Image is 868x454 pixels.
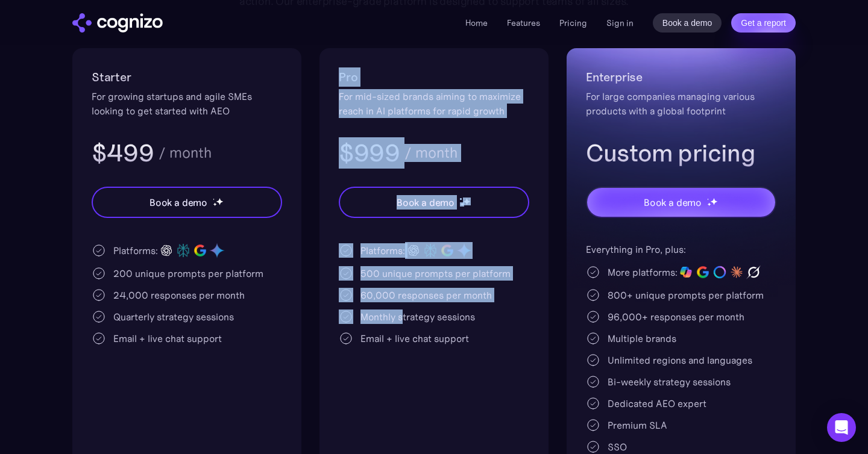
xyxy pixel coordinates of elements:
[586,67,776,87] h2: Enterprise
[360,266,511,281] div: 500 unique prompts per platform
[213,198,215,200] img: star
[731,13,796,33] a: Get a report
[463,197,471,205] img: star
[113,331,222,346] div: Email + live chat support
[360,243,405,258] div: Platforms:
[339,67,529,87] h2: Pro
[653,13,722,33] a: Book a demo
[827,413,856,442] div: Open Intercom Messenger
[586,89,776,118] div: For large companies managing various products with a global footprint
[360,331,469,346] div: Email + live chat support
[608,309,744,324] div: 96,000+ responses per month
[707,198,709,200] img: star
[460,198,462,200] img: star
[586,137,776,169] h3: Custom pricing
[113,288,245,302] div: 24,000 responses per month
[608,375,731,389] div: Bi-weekly strategy sessions
[113,266,263,281] div: 200 unique prompts per platform
[213,202,217,207] img: star
[608,396,706,411] div: Dedicated AEO expert
[465,17,488,28] a: Home
[507,17,540,28] a: Features
[339,137,400,169] h3: $999
[586,187,776,218] a: Book a demostarstarstar
[397,195,454,210] div: Book a demo
[586,242,776,257] div: Everything in Pro, plus:
[608,265,678,279] div: More platforms:
[92,67,282,87] h2: Starter
[608,353,752,367] div: Unlimited regions and languages
[113,243,158,258] div: Platforms:
[360,309,475,324] div: Monthly strategy sessions
[608,418,667,432] div: Premium SLA
[339,89,529,118] div: For mid-sized brands aiming to maximize reach in AI platforms for rapid growth
[606,16,634,30] a: Sign in
[72,13,163,33] a: home
[113,309,234,324] div: Quarterly strategy sessions
[608,331,676,346] div: Multiple brands
[72,13,163,33] img: cognizo logo
[644,195,702,210] div: Book a demo
[559,17,587,28] a: Pricing
[339,187,529,218] a: Book a demostarstarstar
[149,195,207,210] div: Book a demo
[216,197,224,205] img: star
[608,288,764,302] div: 800+ unique prompts per platform
[92,137,154,169] h3: $499
[92,89,282,118] div: For growing startups and agile SMEs looking to get started with AEO
[707,202,711,207] img: star
[159,146,212,160] div: / month
[460,202,464,207] img: star
[608,440,627,454] div: SSO
[92,187,282,218] a: Book a demostarstarstar
[404,146,458,160] div: / month
[710,197,718,205] img: star
[360,288,492,302] div: 60,000 responses per month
